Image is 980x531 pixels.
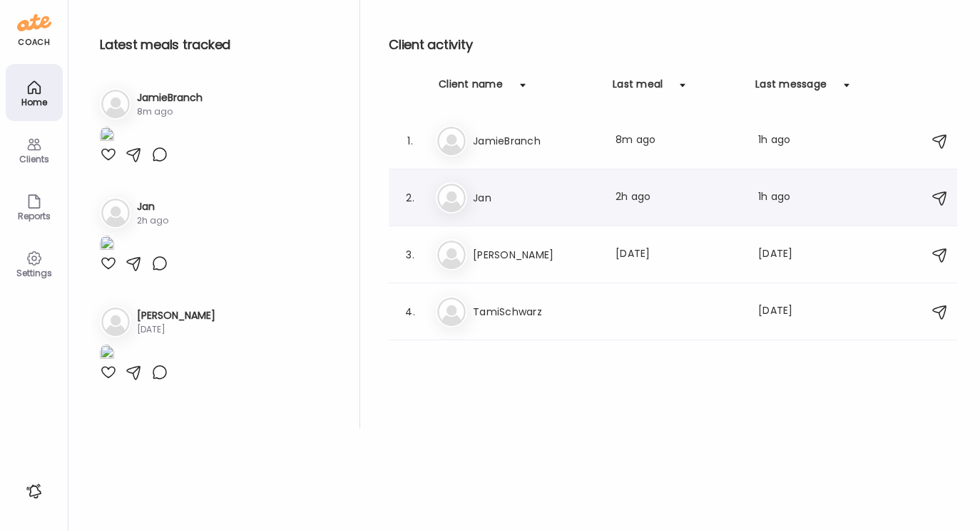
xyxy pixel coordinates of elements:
[437,184,466,212] img: bg-avatar-default.svg
[18,36,50,48] div: coach
[402,132,419,149] div: 1.
[402,246,419,263] div: 3.
[137,214,168,227] div: 2h ago
[101,307,130,336] img: bg-avatar-default.svg
[137,308,215,323] h3: [PERSON_NAME]
[137,199,168,214] h3: Jan
[616,189,741,206] div: 2h ago
[100,345,114,364] img: images%2F34M9xvfC7VOFbuVuzn79gX2qEI22%2FtkReTdtFBbE4XcKTOkzK%2FSu50waWnP4U7VrOt650O_1080
[101,90,130,118] img: bg-avatar-default.svg
[439,77,503,100] div: Client name
[437,127,466,155] img: bg-avatar-default.svg
[101,199,130,227] img: bg-avatar-default.svg
[755,77,827,100] div: Last message
[758,189,814,206] div: 1h ago
[437,241,466,269] img: bg-avatar-default.svg
[437,298,466,326] img: bg-avatar-default.svg
[100,34,337,56] h2: Latest meals tracked
[100,236,114,255] img: images%2FgxsDnAh2j9WNQYhcT5jOtutxUNC2%2FQIkJuNg6UKU4tm6awe4R%2Ft62uKBAEIMvdOElIpnZo_1080
[9,98,60,107] div: Home
[17,11,51,34] img: ate
[473,132,598,149] h3: JamieBranch
[100,127,114,146] img: images%2FXImTVQBs16eZqGQ4AKMzePIDoFr2%2F7eIkRbwHHDDfNGn9LU2J%2FB0FvCaE7McNjdBciWoaK_1080
[473,189,598,206] h3: Jan
[9,211,60,221] div: Reports
[473,246,598,263] h3: [PERSON_NAME]
[758,246,814,263] div: [DATE]
[9,268,60,278] div: Settings
[137,90,203,105] h3: JamieBranch
[402,189,419,206] div: 2.
[137,323,215,336] div: [DATE]
[137,105,203,118] div: 8m ago
[613,77,663,100] div: Last meal
[473,303,598,320] h3: TamiSchwarz
[389,34,957,56] h2: Client activity
[616,246,741,263] div: [DATE]
[9,154,60,164] div: Clients
[758,132,814,149] div: 1h ago
[402,303,419,320] div: 4.
[616,132,741,149] div: 8m ago
[758,303,814,320] div: [DATE]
